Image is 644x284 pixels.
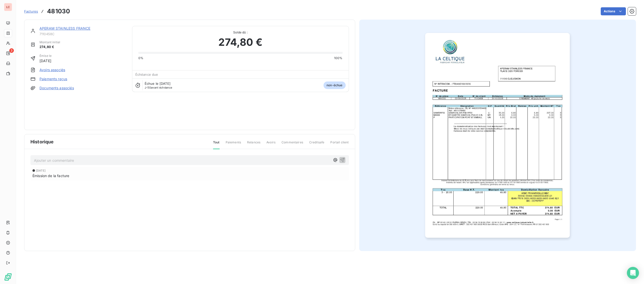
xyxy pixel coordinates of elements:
[226,140,241,149] span: Paiements
[36,169,46,172] span: [DATE]
[425,33,570,238] img: invoice_thumbnail
[39,26,90,30] a: APERAM STAINLESS FRANCE
[247,140,260,149] span: Relances
[266,140,275,149] span: Avoirs
[135,72,158,76] span: Échéance due
[39,45,60,50] span: 274,80 €
[39,58,52,63] span: [DATE]
[39,67,65,72] a: Avoirs associés
[145,86,172,89] span: avant échéance
[145,86,151,89] span: J-50
[47,7,70,16] h3: 481030
[218,35,262,50] span: 274,80 €
[601,7,626,15] button: Actions
[334,56,343,60] span: 100%
[24,9,38,13] span: Factures
[309,140,325,149] span: Creditsafe
[24,9,38,14] a: Factures
[4,3,12,11] div: LC
[4,273,12,281] img: Logo LeanPay
[39,76,67,82] a: Paiements reçus
[39,32,126,36] span: 7110458C
[324,82,345,89] span: non-échue
[138,56,143,60] span: 0%
[627,267,639,279] div: Open Intercom Messenger
[213,140,220,149] span: Tout
[39,54,52,58] span: Émise le
[281,140,303,149] span: Commentaires
[9,48,14,53] span: 3
[39,40,60,45] span: Montant initial
[138,30,343,35] span: Solde dû :
[39,86,74,91] a: Documents associés
[32,173,69,178] span: Émission de la facture
[30,138,54,145] span: Historique
[145,82,171,86] span: Échue le [DATE]
[330,140,349,149] span: Portail client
